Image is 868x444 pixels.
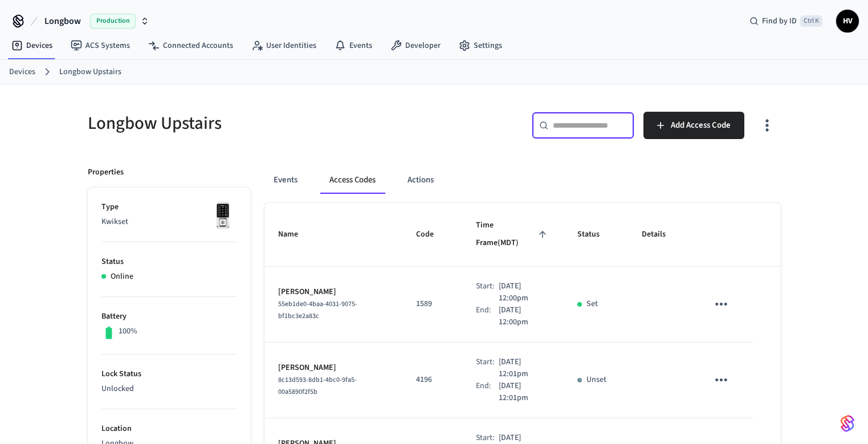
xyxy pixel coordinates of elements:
[325,35,381,56] a: Events
[762,15,797,27] span: Find by ID
[278,375,357,397] span: 8c13d593-8db1-4bc0-9fa5-00a5890f2f5b
[209,201,237,230] img: Kwikset Halo Touchscreen Wifi Enabled Smart Lock, Polished Chrome, Front
[242,35,325,56] a: User Identities
[101,423,237,435] p: Location
[101,256,237,268] p: Status
[476,217,551,252] span: Time Frame(MDT)
[476,380,499,404] div: End:
[841,414,854,433] img: SeamLogoGradient.69752ec5.svg
[416,298,449,310] p: 1589
[59,66,121,78] a: Longbow Upstairs
[800,15,822,27] span: Ctrl K
[101,216,237,228] p: Kwikset
[416,226,449,243] span: Code
[2,35,62,56] a: Devices
[499,356,550,380] p: [DATE] 12:01pm
[90,14,136,28] span: Production
[264,166,781,194] div: ant example
[101,383,237,395] p: Unlocked
[450,35,511,56] a: Settings
[586,298,598,310] p: Set
[643,112,744,139] button: Add Access Code
[577,226,614,243] span: Status
[139,35,242,56] a: Connected Accounts
[499,380,550,404] p: [DATE] 12:01pm
[642,226,680,243] span: Details
[88,112,427,135] h5: Longbow Upstairs
[499,280,550,304] p: [DATE] 12:00pm
[499,304,550,328] p: [DATE] 12:00pm
[44,14,81,28] span: Longbow
[381,35,450,56] a: Developer
[9,66,35,78] a: Devices
[836,10,859,32] button: HV
[278,226,313,243] span: Name
[320,166,385,194] button: Access Codes
[101,201,237,213] p: Type
[119,325,137,337] p: 100%
[264,166,307,194] button: Events
[88,166,124,178] p: Properties
[476,356,499,380] div: Start:
[586,374,606,386] p: Unset
[111,271,133,283] p: Online
[740,11,832,31] div: Find by IDCtrl K
[398,166,443,194] button: Actions
[278,286,389,298] p: [PERSON_NAME]
[62,35,139,56] a: ACS Systems
[837,11,858,31] span: HV
[278,299,357,321] span: 55eb1de0-4baa-4031-9075-bf1bc3e2a83c
[671,118,731,133] span: Add Access Code
[278,362,389,374] p: [PERSON_NAME]
[476,280,499,304] div: Start:
[416,374,449,386] p: 4196
[476,304,499,328] div: End:
[101,368,237,380] p: Lock Status
[101,311,237,323] p: Battery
